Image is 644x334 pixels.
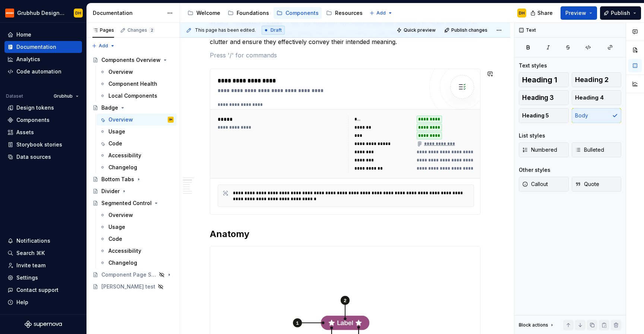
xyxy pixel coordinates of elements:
a: Component Health [97,78,177,90]
a: Settings [4,272,82,284]
div: Storybook stories [16,141,62,148]
div: Notifications [16,237,50,245]
div: Divider [101,188,120,195]
div: Segmented Control [101,199,152,207]
a: [PERSON_NAME] test [89,281,177,293]
a: Code automation [4,66,82,78]
a: Data sources [4,151,82,163]
div: Accessibility [108,152,141,159]
div: Components [285,9,319,17]
span: Heading 3 [522,94,554,101]
div: Overview [108,211,133,219]
span: Share [537,9,553,17]
div: Changelog [108,164,137,171]
button: Heading 4 [572,90,622,105]
button: Grubhub Design SystemDH [1,5,85,21]
div: Contact support [16,286,59,294]
a: Storybook stories [4,139,82,151]
div: Accessibility [108,247,141,255]
button: Add [89,41,117,51]
div: Component Health [108,80,157,88]
div: Components Overview [101,56,161,64]
span: Add [376,10,386,16]
div: Badge [101,104,118,111]
a: Foundations [225,7,272,19]
div: Resources [335,9,363,17]
div: Components [16,116,50,124]
div: [PERSON_NAME] test [101,283,155,290]
div: Code [108,140,122,147]
span: Grubhub [54,93,73,99]
div: DH [519,10,525,16]
div: Usage [108,223,125,231]
div: Overview [108,68,133,76]
a: Accessibility [97,245,177,257]
span: This page has been edited. [195,27,256,33]
div: Block actions [519,322,548,328]
div: Design tokens [16,104,54,111]
div: Local Components [108,92,157,100]
span: Heading 2 [575,76,609,83]
div: DH [75,10,81,16]
a: Components [274,7,322,19]
a: Home [4,29,82,41]
div: Changelog [108,259,137,267]
div: Dataset [6,93,23,99]
button: Publish [600,6,641,20]
button: Search ⌘K [4,247,82,259]
div: Help [16,299,28,306]
button: Preview [561,6,597,20]
button: Numbered [519,142,569,157]
div: Data sources [16,153,51,161]
button: Quick preview [394,25,439,35]
a: Segmented Control [89,197,177,209]
span: Heading 5 [522,112,549,119]
span: Publish changes [451,27,487,33]
div: Overview [108,116,133,123]
span: Heading 1 [522,76,557,83]
div: Settings [16,274,38,281]
div: Other styles [519,166,550,174]
a: Changelog [97,257,177,269]
div: Usage [108,128,125,135]
span: Heading 4 [575,94,604,101]
div: Foundations [237,9,269,17]
span: Callout [522,180,548,188]
button: Callout [519,177,569,192]
button: Heading 3 [519,90,569,105]
div: Analytics [16,56,40,63]
a: Local Components [97,90,177,102]
div: Grubhub Design System [17,9,65,17]
div: Documentation [16,43,56,51]
button: Add [367,8,395,18]
div: Code automation [16,68,61,75]
button: Bulleted [572,142,622,157]
a: Overview [97,66,177,78]
div: Component Page Stub [Duplicate!] [101,271,157,278]
span: Quick preview [404,27,436,33]
div: Page tree [89,54,177,293]
span: Publish [611,9,630,17]
button: Help [4,296,82,308]
div: List styles [519,132,545,139]
div: Block actions [519,320,555,330]
h2: Anatomy [210,228,480,240]
button: Heading 1 [519,72,569,87]
span: Numbered [522,146,557,154]
a: Documentation [4,41,82,53]
a: Supernova Logo [25,321,62,328]
button: Grubhub [50,91,82,101]
a: Components Overview [89,54,177,66]
button: Heading 2 [572,72,622,87]
a: Changelog [97,161,177,173]
button: Share [527,6,558,20]
a: Invite team [4,259,82,271]
button: Publish changes [442,25,491,35]
span: Quote [575,180,599,188]
div: Text styles [519,62,547,69]
div: Code [108,235,122,243]
div: Welcome [196,9,220,17]
button: Contact support [4,284,82,296]
div: DH [169,116,172,123]
a: Welcome [184,7,223,19]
